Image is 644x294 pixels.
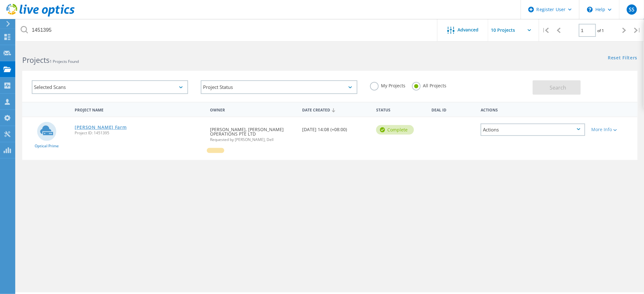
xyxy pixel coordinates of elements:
label: All Projects [412,82,447,88]
div: Project Status [201,80,357,94]
span: Project ID: 1451395 [75,131,204,135]
b: Projects [22,55,50,65]
span: SS [629,7,634,12]
label: My Projects [370,82,406,88]
a: Reset Filters [608,56,638,61]
input: Search projects by name, owner, ID, company, etc [16,19,438,41]
span: Optical Prime [35,144,59,148]
svg: \n [587,7,593,12]
div: Selected Scans [32,80,188,94]
span: Search [550,84,566,91]
div: More Info [592,127,634,132]
div: | [539,19,552,42]
div: [PERSON_NAME], [PERSON_NAME] OPERATIONS PTE LTD [207,117,299,148]
div: Deal Id [428,104,478,115]
span: Advanced [458,28,479,32]
div: Date Created [299,104,373,116]
span: Requested by [PERSON_NAME], Dell [210,138,296,142]
span: 1 Projects Found [50,59,79,64]
div: Status [373,104,428,115]
a: Live Optics Dashboard [6,13,75,18]
div: | [631,19,644,42]
div: Project Name [71,104,207,115]
span: of 1 [598,28,604,33]
div: [DATE] 14:08 (+08:00) [299,117,373,138]
button: Search [533,80,581,95]
div: Actions [478,104,588,115]
div: Complete [376,125,414,135]
a: [PERSON_NAME] Farm [75,125,127,130]
div: Owner [207,104,299,115]
div: Actions [481,124,585,136]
